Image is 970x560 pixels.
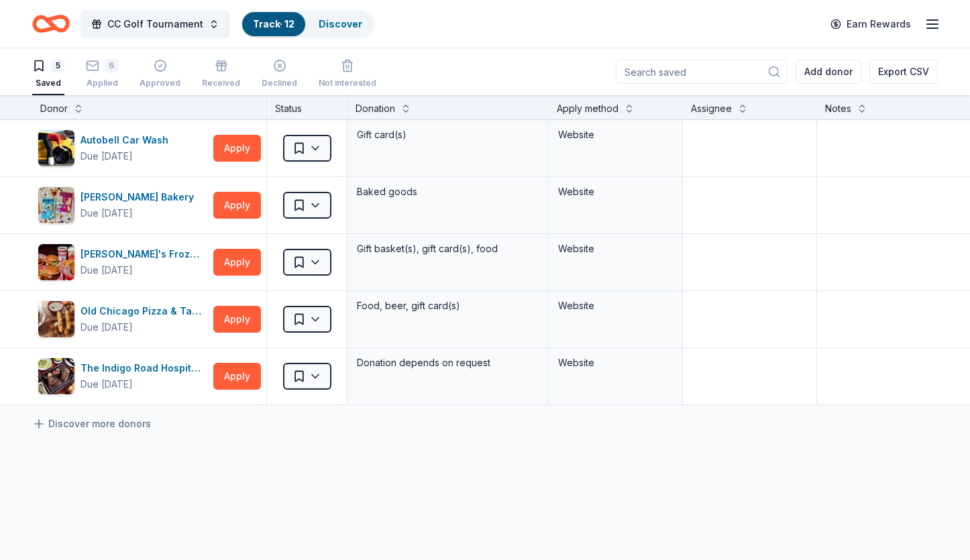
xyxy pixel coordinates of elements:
div: Website [558,241,673,257]
div: 6 [105,59,118,72]
button: Apply [213,135,261,162]
div: Website [558,298,673,314]
div: Donation depends on request [356,353,540,372]
button: 5Saved [32,54,64,95]
div: Declined [262,78,297,89]
div: Due [DATE] [80,376,133,392]
button: Image for Old Chicago Pizza & TaproomOld Chicago Pizza & TaproomDue [DATE] [38,300,208,338]
div: Gift card(s) [356,125,540,144]
div: Assignee [691,101,732,117]
button: Image for Autobell Car WashAutobell Car WashDue [DATE] [38,129,208,167]
a: Discover [319,18,362,30]
div: [PERSON_NAME] Bakery [80,189,199,205]
div: Due [DATE] [80,148,133,164]
div: Gift basket(s), gift card(s), food [356,239,540,258]
div: Due [DATE] [80,319,133,335]
div: Website [558,127,673,143]
div: Food, beer, gift card(s) [356,296,540,315]
button: Approved [140,54,180,95]
div: Due [DATE] [80,205,133,221]
div: Old Chicago Pizza & Taproom [80,303,208,319]
div: Due [DATE] [80,262,133,278]
a: Earn Rewards [822,12,919,36]
div: Approved [140,78,180,89]
button: Apply [213,306,261,333]
button: Declined [262,54,297,95]
button: Export CSV [869,60,938,84]
img: Image for Autobell Car Wash [38,130,74,166]
a: Home [32,8,70,40]
button: Image for The Indigo Road Hospitality GroupThe Indigo Road Hospitality GroupDue [DATE] [38,357,208,395]
div: Not interested [319,78,376,89]
a: Track· 12 [253,18,294,30]
div: Website [558,355,673,371]
img: Image for The Indigo Road Hospitality Group [38,358,74,394]
div: 5 [51,59,64,72]
button: Add donor [796,60,861,84]
button: Image for Bobo's Bakery[PERSON_NAME] BakeryDue [DATE] [38,186,208,224]
div: Website [558,184,673,200]
div: Notes [825,101,851,117]
button: Apply [213,249,261,276]
div: Status [267,95,347,119]
span: CC Golf Tournament [107,16,203,32]
div: Apply method [557,101,618,117]
button: CC Golf Tournament [80,11,230,38]
img: Image for Bobo's Bakery [38,187,74,223]
button: Apply [213,363,261,390]
button: Apply [213,192,261,219]
div: Saved [32,78,64,89]
div: The Indigo Road Hospitality Group [80,360,208,376]
button: Track· 12Discover [241,11,374,38]
button: Image for Freddy's Frozen Custard & Steakburgers[PERSON_NAME]'s Frozen Custard & SteakburgersDue ... [38,243,208,281]
div: Donor [40,101,68,117]
button: Not interested [319,54,376,95]
div: Received [202,78,240,89]
a: Discover more donors [32,416,151,432]
div: Donation [356,101,395,117]
div: [PERSON_NAME]'s Frozen Custard & Steakburgers [80,246,208,262]
div: Applied [86,78,118,89]
div: Baked goods [356,182,540,201]
button: 6Applied [86,54,118,95]
input: Search saved [616,60,788,84]
div: Autobell Car Wash [80,132,174,148]
img: Image for Freddy's Frozen Custard & Steakburgers [38,244,74,280]
button: Received [202,54,240,95]
img: Image for Old Chicago Pizza & Taproom [38,301,74,337]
